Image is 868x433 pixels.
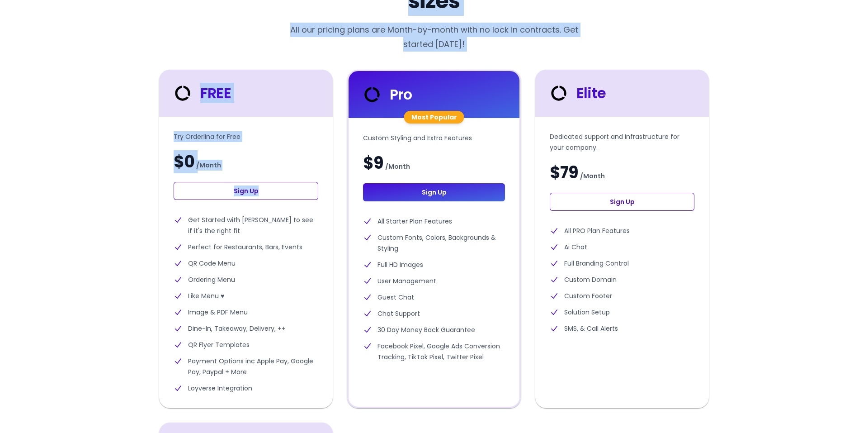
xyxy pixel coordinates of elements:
[363,259,505,270] li: Full HD Images
[363,133,505,143] p: Custom Styling and Extra Features
[548,82,606,104] div: Elite
[580,171,605,181] span: / Month
[550,242,694,252] li: Ai Chat
[174,339,318,350] li: QR Flyer Templates
[282,23,586,52] p: All our pricing plans are Month-by-month with no lock in contracts. Get started [DATE]!
[550,274,694,285] li: Custom Domain
[363,154,383,172] span: $9
[363,292,505,303] li: Guest Chat
[550,164,578,182] span: $79
[363,183,505,201] a: Sign Up
[174,153,194,171] span: $0
[174,182,318,200] a: Sign Up
[174,290,318,301] li: Like Menu ♥
[363,341,505,362] li: Facebook Pixel, Google Ads Conversion Tracking, TikTok Pixel, Twitter Pixel
[363,216,505,227] li: All Starter Plan Features
[550,323,694,334] li: SMS, & Call Alerts
[174,242,318,252] li: Perfect for Restaurants, Bars, Events
[174,258,318,269] li: QR Code Menu
[385,161,410,172] span: / Month
[550,258,694,269] li: Full Branding Control
[196,160,221,171] span: / Month
[174,214,318,236] li: Get Started with [PERSON_NAME] to see if it's the right fit
[174,356,318,377] li: Payment Options inc Apple Pay, Google Pay, Paypal + More
[172,82,231,104] div: FREE
[550,290,694,301] li: Custom Footer
[550,225,694,236] li: All PRO Plan Features
[363,232,505,254] li: Custom Fonts, Colors, Backgrounds & Styling
[174,323,318,334] li: Dine-In, Takeaway, Delivery, ++
[363,324,505,335] li: 30 Day Money Back Guarantee
[363,308,505,319] li: Chat Support
[550,193,694,211] a: Sign Up
[550,307,694,318] li: Solution Setup
[174,307,318,318] li: Image & PDF Menu
[174,383,318,394] li: Loyverse Integration
[174,131,318,142] p: Try Orderlina for Free
[363,276,505,286] li: User Management
[174,274,318,285] li: Ordering Menu
[404,111,464,124] div: Most Popular
[361,84,412,105] div: Pro
[550,131,694,153] p: Dedicated support and infrastructure for your company.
